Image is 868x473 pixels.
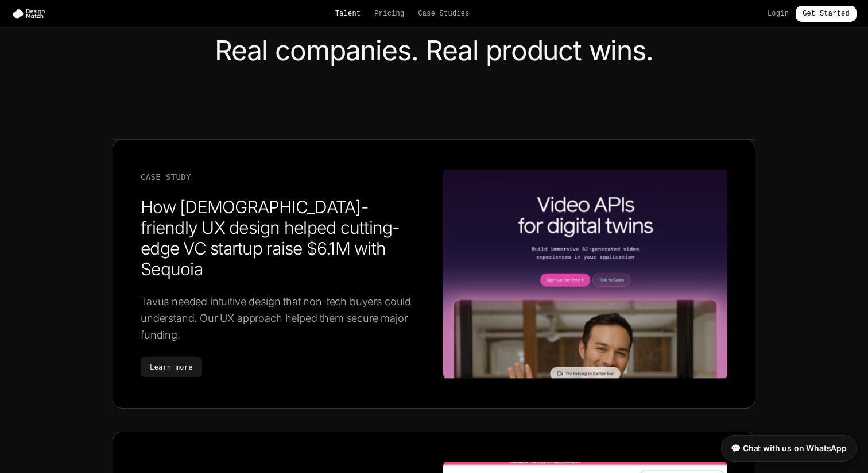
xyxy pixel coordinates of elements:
a: Case Studies [418,9,469,18]
h3: How [DEMOGRAPHIC_DATA]-friendly UX design helped cutting-edge VC startup raise $6.1M with Sequoia [141,197,425,279]
h2: Real companies. Real product wins. [113,37,755,64]
div: Case Study [141,171,425,183]
img: Design Match [11,8,51,20]
a: 💬 Chat with us on WhatsApp [721,435,857,462]
a: Login [768,9,789,18]
img: How 5-year-old-friendly UX design helped cutting-edge VC startup raise $6.1M with Sequoia [443,167,727,380]
a: Get Started [796,6,857,22]
a: Pricing [374,9,404,18]
a: Learn more [141,357,202,377]
p: Tavus needed intuitive design that non-tech buyers could understand. Our UX approach helped them ... [141,293,425,344]
a: Talent [335,9,361,18]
